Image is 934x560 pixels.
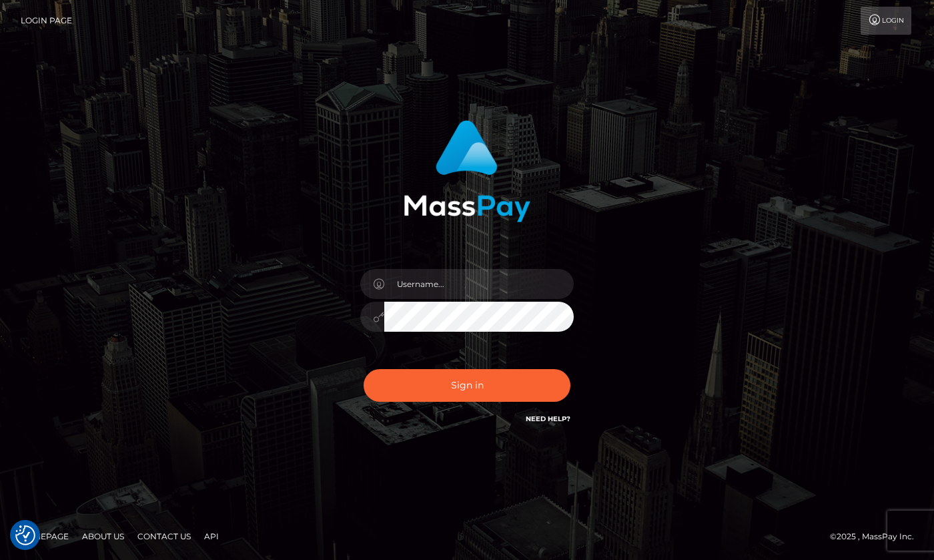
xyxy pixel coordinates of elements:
img: Revisit consent button [15,525,35,545]
a: Need Help? [526,414,570,423]
button: Sign in [364,369,570,402]
a: Login [861,7,911,35]
a: Contact Us [132,526,196,547]
a: Homepage [15,526,74,547]
img: MassPay Login [404,120,530,222]
button: Consent Preferences [15,525,35,545]
a: About Us [77,526,129,547]
div: © 2025 , MassPay Inc. [830,529,924,544]
a: API [199,526,224,547]
a: Login Page [21,7,72,35]
input: Username... [384,269,574,299]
